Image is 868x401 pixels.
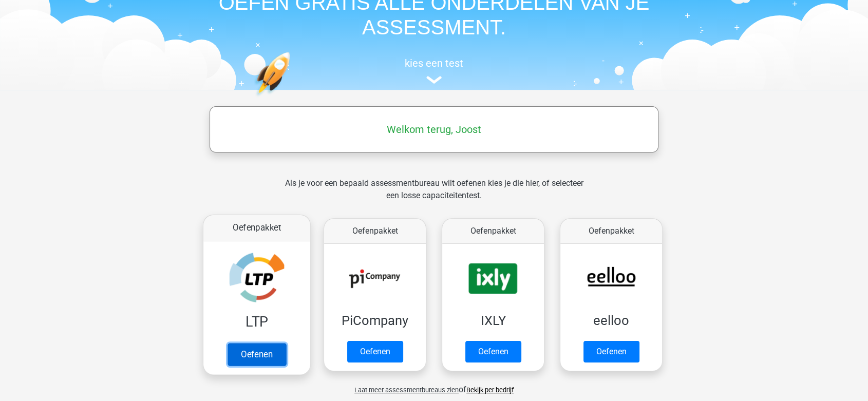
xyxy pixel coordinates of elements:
div: of [198,375,670,396]
a: Oefenen [228,343,286,366]
a: Oefenen [465,341,521,362]
h5: kies een test [198,57,670,69]
a: kies een test [198,57,670,84]
div: Als je voor een bepaald assessmentbureau wilt oefenen kies je die hier, of selecteer een losse ca... [276,177,591,214]
span: Laat meer assessmentbureaus zien [354,386,459,394]
a: Oefenen [583,341,639,362]
a: Oefenen [347,341,403,362]
h5: Welkom terug, Joost [215,123,653,136]
img: oefenen [254,52,330,145]
a: Bekijk per bedrijf [466,386,514,394]
img: assessment [426,76,442,84]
